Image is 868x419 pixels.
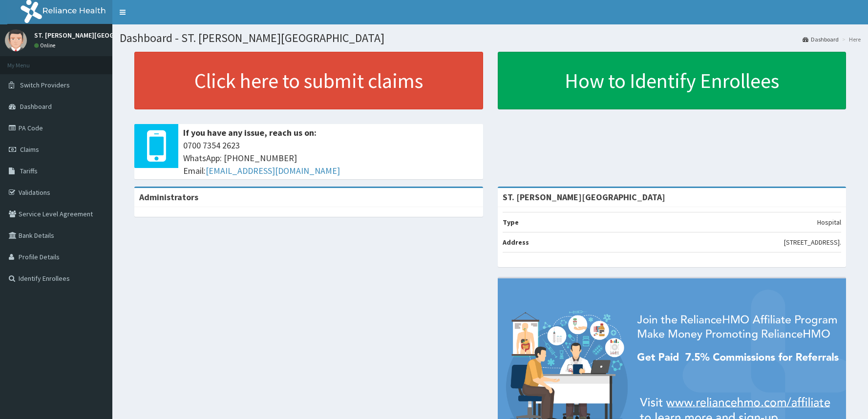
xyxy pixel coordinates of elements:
a: Click here to submit claims [134,52,483,109]
img: User Image [5,29,27,51]
h1: Dashboard - ST. [PERSON_NAME][GEOGRAPHIC_DATA] [120,32,861,44]
b: Address [503,238,529,247]
span: Dashboard [20,102,52,111]
a: Dashboard [803,35,839,43]
p: ST. [PERSON_NAME][GEOGRAPHIC_DATA] [34,32,157,39]
b: If you have any issue, reach us on: [183,127,317,138]
span: 0700 7354 2623 WhatsApp: [PHONE_NUMBER] Email: [183,139,478,177]
b: Type [503,218,519,227]
b: Administrators [139,191,198,203]
span: Switch Providers [20,81,70,89]
a: [EMAIL_ADDRESS][DOMAIN_NAME] [206,165,340,176]
span: Claims [20,145,39,154]
a: How to Identify Enrollees [498,52,847,109]
strong: ST. [PERSON_NAME][GEOGRAPHIC_DATA] [503,191,665,203]
a: Online [34,42,58,49]
p: [STREET_ADDRESS]. [784,237,841,247]
li: Here [840,35,861,43]
span: Tariffs [20,167,38,175]
p: Hospital [817,217,841,227]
